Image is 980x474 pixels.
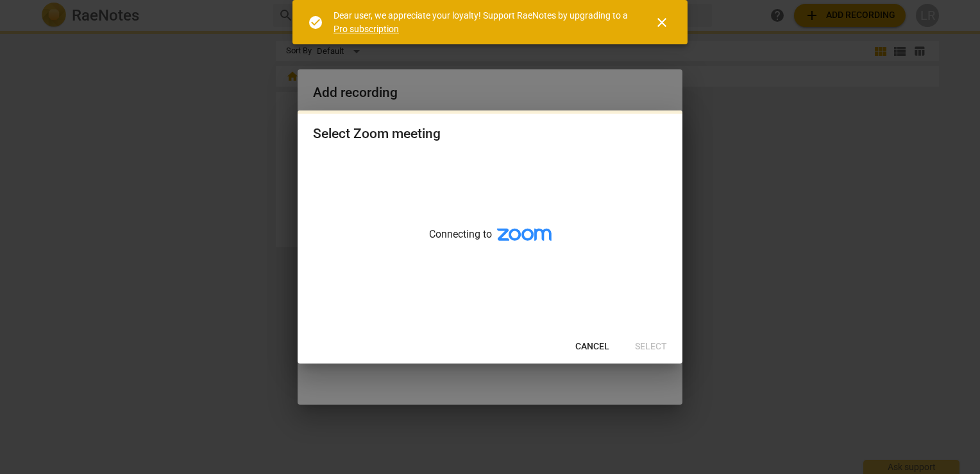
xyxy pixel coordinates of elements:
[313,126,441,142] div: Select Zoom meeting
[298,154,682,330] div: Connecting to
[565,335,620,358] button: Cancel
[575,340,609,353] span: Cancel
[334,9,631,35] div: Dear user, we appreciate your loyalty! Support RaeNotes by upgrading to a
[654,15,670,30] span: close
[646,7,677,38] button: Close
[308,15,323,30] span: check_circle
[334,24,399,34] a: Pro subscription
